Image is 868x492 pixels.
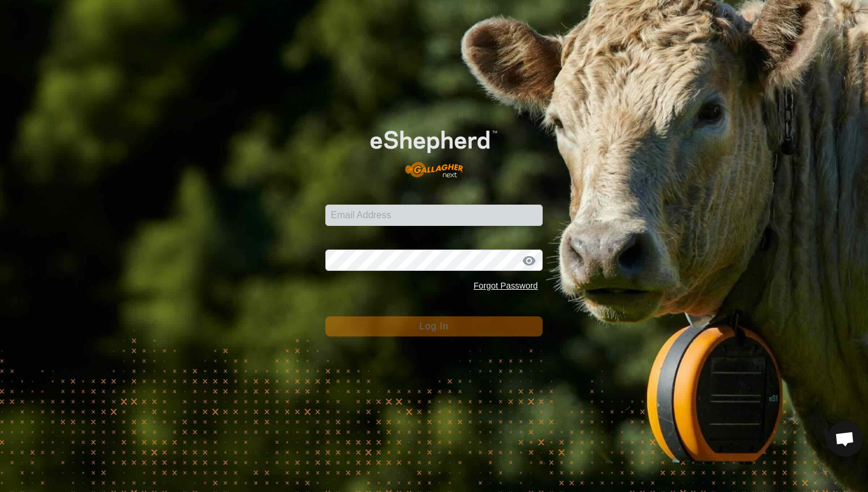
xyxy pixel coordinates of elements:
[325,205,543,226] input: Email Address
[419,321,448,331] span: Log In
[347,112,521,186] img: E-shepherd Logo
[325,316,543,336] button: Log In
[474,281,538,290] a: Forgot Password
[827,421,863,457] div: Open chat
